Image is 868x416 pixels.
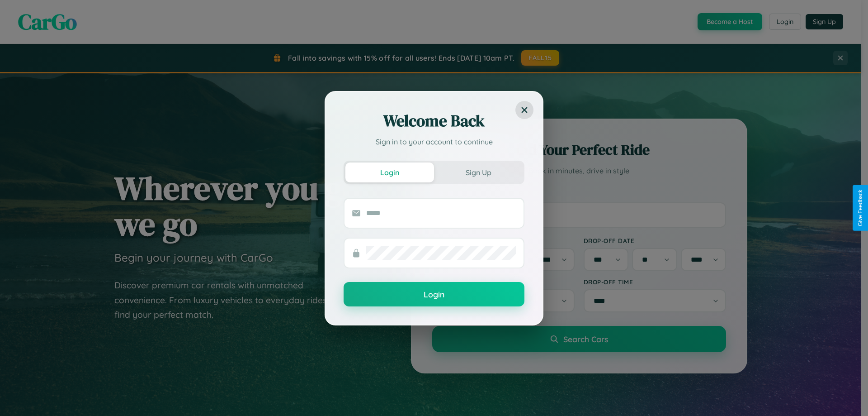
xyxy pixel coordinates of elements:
p: Sign in to your account to continue [344,136,524,147]
button: Sign Up [434,163,523,182]
button: Login [345,163,434,182]
button: Login [344,282,524,306]
div: Give Feedback [857,190,863,226]
h2: Welcome Back [344,110,524,132]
